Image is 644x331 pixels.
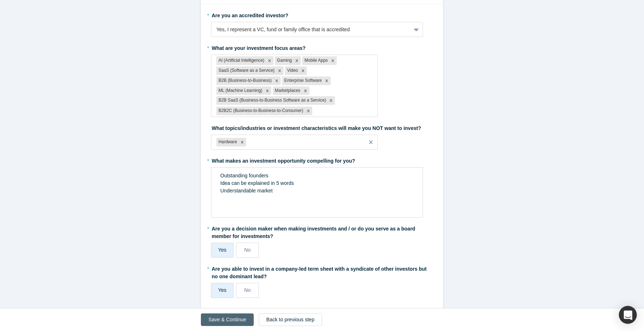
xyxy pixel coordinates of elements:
[302,87,309,95] div: Remove Marketplaces
[285,66,299,75] div: Video
[211,263,433,280] label: Are you able to invest in a company-led term sheet with a syndicate of other investors but no one...
[216,138,238,146] div: Hardware
[304,107,312,115] div: Remove B2B2C (Business-to-Business-to-Consumer)
[273,87,302,95] div: Marketplaces
[282,76,323,85] div: Enterprise Software
[323,76,331,85] div: Remove Enterprise Software
[211,42,433,52] label: What are your investment focus areas?
[266,56,273,65] div: Remove AI (Artificial Intelligence)
[211,167,423,218] div: rdw-wrapper
[216,66,276,75] div: SaaS (Software as a Service)
[244,247,251,253] span: No
[211,122,433,132] label: What topics/industries or investment characteristics will make you NOT want to invest?
[244,287,251,293] span: No
[216,107,304,115] div: B2B2C (Business-to-Business-to-Consumer)
[216,96,327,105] div: B2B SaaS (Business-to-Business Software as a Service)
[329,56,337,65] div: Remove Mobile Apps
[211,223,433,240] label: Are you a decision maker when making investments and / or do you serve as a board member for inve...
[299,66,307,75] div: Remove Video
[220,173,268,178] span: Outstanding founders
[216,170,418,197] div: rdw-editor
[220,180,294,186] span: Idea can be explained in 5 words
[216,56,266,65] div: AI (Artificial Intelligence)
[238,138,246,146] div: Remove Hardware
[259,313,322,326] button: Back to previous step
[211,9,433,19] label: Are you an accredited investor?
[216,26,406,33] div: Yes, I represent a VC, fund or family office that is accredited
[220,188,273,194] span: Understandable market
[211,155,433,165] label: What makes an investment opportunity compelling for you?
[276,66,284,75] div: Remove SaaS (Software as a Service)
[216,76,273,85] div: B2B (Business-to-Business)
[327,96,335,105] div: Remove B2B SaaS (Business-to-Business Software as a Service)
[302,56,329,65] div: Mobile Apps
[275,56,293,65] div: Gaming
[216,87,263,95] div: ML (Machine Learning)
[273,76,281,85] div: Remove B2B (Business-to-Business)
[201,313,254,326] button: Save & Continue
[218,287,226,293] span: Yes
[218,247,226,253] span: Yes
[293,56,301,65] div: Remove Gaming
[263,87,271,95] div: Remove ML (Machine Learning)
